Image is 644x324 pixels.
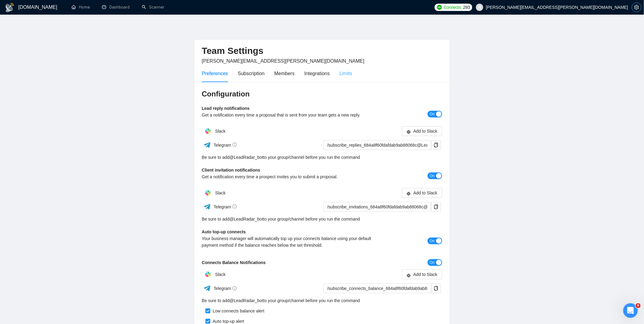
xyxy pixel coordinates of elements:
iframe: Intercom live chat [623,303,638,318]
span: Add to Slack [413,128,437,134]
span: On [430,238,435,244]
span: Telegram [214,204,237,209]
span: user [478,5,482,9]
span: Slack [215,190,226,195]
span: 9 [636,303,641,308]
button: copy [431,202,441,212]
span: 293 [463,4,470,11]
b: Connects Balance Notifications [202,260,266,265]
span: On [430,172,435,179]
a: homeHome [72,5,90,10]
span: copy [432,286,441,291]
div: Integrations [304,70,330,77]
div: Get a notification every time a prospect invites you to submit a proposal. [202,173,382,180]
div: Preferences [202,70,228,77]
div: Be sure to add to your group/channel before you run the command [202,216,442,222]
b: Lead reply notifications [202,106,250,111]
img: logo [5,3,15,12]
span: Telegram [214,286,237,291]
button: copy [431,284,441,293]
div: Get a notification every time a proposal that is sent from your team gets a new reply. [202,112,382,118]
span: Add to Slack [413,190,437,196]
span: info-circle [233,286,237,291]
b: Auto top-up connects [202,229,246,234]
span: copy [432,204,441,209]
h3: Configuration [202,89,442,99]
a: @LeadRadar_bot [229,154,263,161]
div: Be sure to add to your group/channel before you run the command [202,154,442,161]
button: setting [632,2,642,12]
h2: Team Settings [202,45,442,57]
span: info-circle [233,143,237,147]
a: searchScanner [142,5,164,10]
div: Members [274,70,295,77]
div: Your business manager will automatically top up your connects balance using your default payment ... [202,235,382,249]
a: @LeadRadar_bot [229,297,263,304]
span: Slack [215,272,226,277]
span: info-circle [233,204,237,209]
img: hpQkSZIkSZIkSZIkSZIkSZIkSZIkSZIkSZIkSZIkSZIkSZIkSZIkSZIkSZIkSZIkSZIkSZIkSZIkSZIkSZIkSZIkSZIkSZIkS... [202,187,214,199]
a: @LeadRadar_bot [229,216,263,222]
button: copy [431,140,441,150]
button: slackAdd to Slack [402,270,442,279]
img: ww3wtPAAAAAElFTkSuQmCC [203,284,211,292]
div: Subscription [238,70,264,77]
b: Client invitation notifications [202,168,260,172]
span: Telegram [214,143,237,148]
div: Low connects balance alert [210,308,264,314]
img: ww3wtPAAAAAElFTkSuQmCC [203,141,211,149]
button: slackAdd to Slack [402,188,442,198]
a: dashboardDashboard [102,5,130,10]
span: Connects: [444,4,462,11]
span: On [430,259,435,266]
img: ww3wtPAAAAAElFTkSuQmCC [203,203,211,211]
span: [PERSON_NAME][EMAIL_ADDRESS][PERSON_NAME][DOMAIN_NAME] [202,58,364,64]
span: Add to Slack [413,271,437,278]
img: hpQkSZIkSZIkSZIkSZIkSZIkSZIkSZIkSZIkSZIkSZIkSZIkSZIkSZIkSZIkSZIkSZIkSZIkSZIkSZIkSZIkSZIkSZIkSZIkS... [202,268,214,280]
span: On [430,111,435,117]
span: copy [432,143,441,148]
img: upwork-logo.png [437,5,442,10]
span: slack [407,273,411,277]
button: slackAdd to Slack [402,126,442,136]
span: Slack [215,129,226,134]
div: Be sure to add to your group/channel before you run the command [202,297,442,304]
span: slack [407,191,411,196]
a: setting [632,5,642,10]
span: slack [407,130,411,134]
img: hpQkSZIkSZIkSZIkSZIkSZIkSZIkSZIkSZIkSZIkSZIkSZIkSZIkSZIkSZIkSZIkSZIkSZIkSZIkSZIkSZIkSZIkSZIkSZIkS... [202,125,214,137]
div: Limits [340,70,352,77]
